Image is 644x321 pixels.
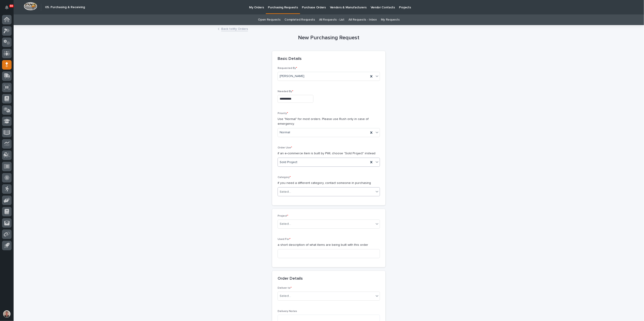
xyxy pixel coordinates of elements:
[272,35,385,41] h1: New Purchasing Request
[6,5,12,13] div: Notifications88
[278,56,302,61] h2: Basic Details
[278,117,380,126] p: Use "Normal" for most orders. Please use Rush only in case of emergency.
[319,14,344,25] a: All Requests - List
[285,14,315,25] a: Completed Requests
[278,238,291,241] span: Used For
[278,67,297,70] span: Requested By
[278,146,292,149] span: Order Use
[258,14,281,25] a: Open Requests
[278,310,297,313] span: Delivery Notes
[278,276,303,281] h2: Order Details
[280,222,291,226] div: Select...
[280,190,291,194] div: Select...
[381,14,400,25] a: My Requests
[280,74,304,79] span: [PERSON_NAME]
[280,294,291,298] div: Select...
[278,181,380,185] p: if you need a different category, contact someone in purchasing
[348,14,377,25] a: All Requests - Inbox
[280,130,290,135] span: Normal
[278,287,292,289] span: Deliver to
[278,112,288,115] span: Priority
[278,90,293,93] span: Needed By
[45,5,85,9] h2: 05. Purchasing & Receiving
[278,243,380,247] p: a short description of what items are being built with this order
[221,26,248,31] a: Back toMy Orders
[10,4,13,7] p: 88
[278,176,291,179] span: Category
[24,2,37,10] img: Workspace Logo
[2,309,12,319] button: users-avatar
[278,151,380,156] p: if an e-commerce item is built by PWI, choose "Sold Project" instead
[2,3,12,12] button: Notifications
[280,160,297,165] span: Sold Project
[278,215,288,217] span: Project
